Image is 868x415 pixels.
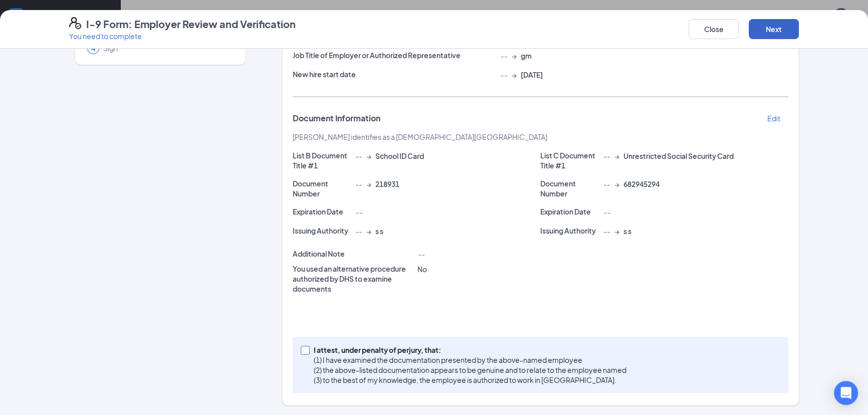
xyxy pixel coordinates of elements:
p: Expiration Date [293,206,352,217]
span: [PERSON_NAME] identifies as a [DEMOGRAPHIC_DATA][GEOGRAPHIC_DATA] [293,132,547,141]
span: 682945294 [623,179,660,189]
span: → [512,51,517,61]
p: Issuing Authority [540,226,599,236]
p: Expiration Date [540,206,599,217]
p: List B Document Title #1 [293,150,352,170]
span: → [366,226,371,236]
p: Document Number [540,178,599,198]
span: -- [603,151,610,161]
span: s s [623,226,631,236]
span: s s [375,226,383,236]
svg: FormI9EVerifyIcon [69,17,81,29]
p: Job Title of Employer or Authorized Representative [293,50,497,60]
span: -- [603,179,610,189]
span: -- [501,70,508,80]
p: You need to complete [69,31,296,41]
button: Next [749,19,799,39]
span: -- [603,226,610,236]
p: (2) the above-listed documentation appears to be genuine and to relate to the employee named [314,365,626,375]
span: -- [355,207,362,217]
span: -- [355,151,362,161]
p: Edit [767,113,780,123]
p: List C Document Title #1 [540,150,599,170]
span: Unrestricted Social Security Card [623,151,734,161]
span: -- [603,207,610,217]
p: New hire start date [293,69,497,79]
span: -- [417,250,424,259]
p: You used an alternative procedure authorized by DHS to examine documents [293,264,413,294]
span: Document Information [293,113,380,123]
span: [DATE] [521,70,543,80]
p: (1) I have examined the documentation presented by the above-named employee [314,355,626,365]
div: Open Intercom Messenger [834,381,858,405]
p: Document Number [293,178,352,198]
span: → [614,226,619,236]
span: -- [501,51,508,61]
span: -- [355,179,362,189]
button: Close [689,19,739,39]
span: No [417,265,427,274]
p: (3) to the best of my knowledge, the employee is authorized to work in [GEOGRAPHIC_DATA]. [314,375,626,385]
p: I attest, under penalty of perjury, that: [314,345,626,355]
span: -- [355,226,362,236]
span: → [366,179,371,189]
span: → [614,151,619,161]
p: Additional Note [293,249,413,259]
span: gm [521,51,532,61]
span: → [512,70,517,80]
span: 218931 [375,179,399,189]
span: School ID Card [375,151,424,161]
span: → [614,179,619,189]
h4: I-9 Form: Employer Review and Verification [86,17,296,31]
span: → [366,151,371,161]
p: Issuing Authority [293,226,352,236]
